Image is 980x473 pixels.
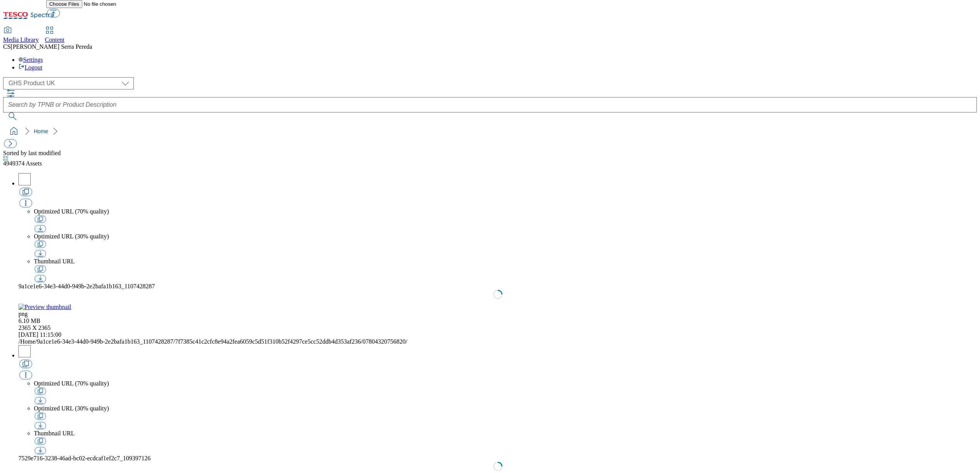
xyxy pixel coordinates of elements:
input: Search by TPNB or Product Description [3,97,977,112]
span: Type [18,311,28,317]
span: Optimized URL (70% quality) [34,208,109,215]
span: Optimized URL (70% quality) [34,380,109,387]
div: /9a1ce1e6-34e3-44d0-949b-2e2bafa1b163_1107428287/7f7385c41c2cfc8e94a2fea6059c5d51f310b52f4297ce5c... [18,338,977,345]
span: CS [3,43,11,50]
span: 4949374 [3,160,26,167]
span: Content [45,36,65,43]
span: 7529e716-3238-46ad-bc02-ecdcaf1ef2c7_109397126 [18,455,151,461]
span: 9a1ce1e6-34e3-44d0-949b-2e2bafa1b163_1107428287 [18,283,155,289]
a: Home [34,128,48,134]
span: Thumbnail URL [34,258,75,265]
div: Last Modified [18,331,977,338]
a: home [8,125,20,137]
a: Logout [18,64,42,71]
a: Preview thumbnail [18,290,977,311]
span: Resolution [18,324,51,331]
span: Optimized URL (30% quality) [34,233,109,240]
a: Media Library [3,27,39,43]
span: Optimized URL (30% quality) [34,405,109,412]
a: Settings [18,56,43,63]
img: Preview thumbnail [18,304,71,311]
span: Media Library [3,36,39,43]
nav: breadcrumb [3,124,977,139]
span: Sorted by last modified [3,150,61,156]
span: Thumbnail URL [34,430,75,437]
span: Size [18,318,40,324]
span: [PERSON_NAME] Serra Pereda [11,43,92,50]
span: Assets [3,160,42,167]
a: Content [45,27,65,43]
